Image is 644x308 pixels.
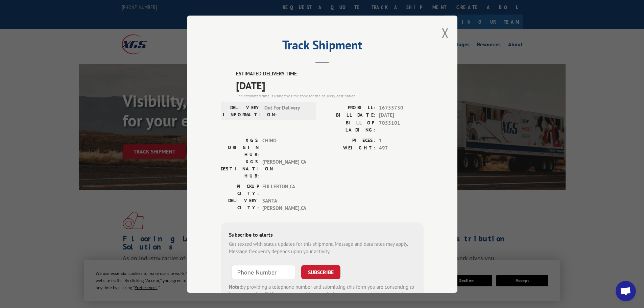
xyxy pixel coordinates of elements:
[322,137,376,144] label: PIECES:
[379,119,424,133] span: 7055101
[221,197,259,212] label: DELIVERY CITY:
[221,183,259,197] label: PICKUP CITY:
[379,104,424,112] span: 16755730
[236,77,424,93] span: [DATE]
[322,144,376,152] label: WEIGHT:
[262,158,308,179] span: [PERSON_NAME] CA
[616,281,636,301] div: Open chat
[262,197,308,212] span: SANTA [PERSON_NAME] , CA
[264,104,310,118] span: Out For Delivery
[322,119,376,133] label: BILL OF LADING:
[379,112,424,119] span: [DATE]
[229,283,415,306] div: by providing a telephone number and submitting this form you are consenting to be contacted by SM...
[379,144,424,152] span: 497
[262,137,308,158] span: CHINO
[229,230,415,240] div: Subscribe to alerts
[301,265,340,279] button: SUBSCRIBE
[223,104,261,118] label: DELIVERY INFORMATION:
[322,112,376,119] label: BILL DATE:
[322,104,376,112] label: PROBILL:
[236,70,424,78] label: ESTIMATED DELIVERY TIME:
[236,93,424,99] div: The estimated time is using the time zone for the delivery destination.
[221,40,424,53] h2: Track Shipment
[442,24,449,42] button: Close modal
[232,265,296,279] input: Phone Number
[229,283,241,290] strong: Note:
[221,158,259,179] label: XGS DESTINATION HUB:
[221,137,259,158] label: XGS ORIGIN HUB:
[262,183,308,197] span: FULLERTON , CA
[229,240,415,255] div: Get texted with status updates for this shipment. Message and data rates may apply. Message frequ...
[379,137,424,144] span: 1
